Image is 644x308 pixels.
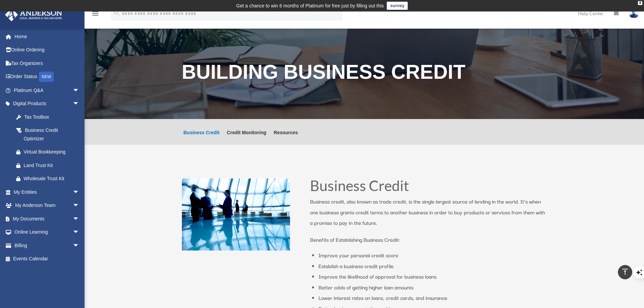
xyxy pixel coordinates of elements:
a: Tax Organizers [5,56,90,70]
p: Benefits of Establishing Business Credit: [310,234,547,245]
li: Improve the likelihood of approval for business loans [318,271,547,282]
img: Anderson Advisors Platinum Portal [3,8,64,21]
span: arrow_drop_down [73,239,86,253]
a: Business Credit [184,130,220,145]
a: Online Learningarrow_drop_down [5,226,90,239]
div: Get a chance to win 6 months of Platinum for free just by filling out this [236,2,384,10]
a: Credit Monitoring [227,130,266,145]
a: My Anderson Teamarrow_drop_down [5,199,90,212]
a: Tax Toolbox [9,110,90,124]
a: Business Credit Optimizer [9,124,86,145]
span: arrow_drop_down [73,84,86,97]
i: menu [91,9,99,18]
span: arrow_drop_down [73,199,86,213]
div: NEW [39,72,54,82]
a: Digital Productsarrow_drop_down [5,97,90,111]
a: Events Calendar [5,252,90,266]
a: My Documentsarrow_drop_down [5,212,90,226]
div: Land Trust Kit [24,161,81,170]
a: survey [387,2,408,10]
li: Better odds of getting higher loan amounts [318,282,547,293]
a: Resources [274,130,298,145]
a: Home [5,30,90,43]
span: arrow_drop_down [73,185,86,199]
a: Wholesale Trust Kit [9,172,90,186]
i: search [113,9,120,17]
a: My Entitiesarrow_drop_down [5,185,90,199]
li: Improve your personal credit score [318,250,547,261]
a: Order StatusNEW [5,70,90,84]
a: Billingarrow_drop_down [5,239,90,252]
div: Tax Toolbox [24,113,81,121]
div: Virtual Bookkeeping [24,148,81,156]
a: Online Ordering [5,43,90,57]
div: Wholesale Trust Kit [24,174,81,183]
h1: Building Business Credit [182,62,547,86]
a: Virtual Bookkeeping [9,145,90,159]
a: vertical_align_top [618,265,632,279]
div: close [638,1,642,5]
a: Platinum Q&Aarrow_drop_down [5,84,90,97]
span: arrow_drop_down [73,226,86,239]
span: arrow_drop_down [73,97,86,111]
img: business people talking in office [182,179,290,251]
li: Lower interest rates on loans, credit cards, and insurance [318,292,547,303]
li: Establish a business credit profile [318,261,547,271]
img: User Pic [629,8,639,18]
span: arrow_drop_down [73,212,86,226]
div: Business Credit Optimizer [24,126,78,143]
p: Business credit, also known as trade credit, is the single largest source of lending in the world... [310,196,547,234]
i: vertical_align_top [621,268,629,276]
a: menu [91,12,99,18]
h1: Business Credit [310,179,547,196]
a: Land Trust Kit [9,159,90,172]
